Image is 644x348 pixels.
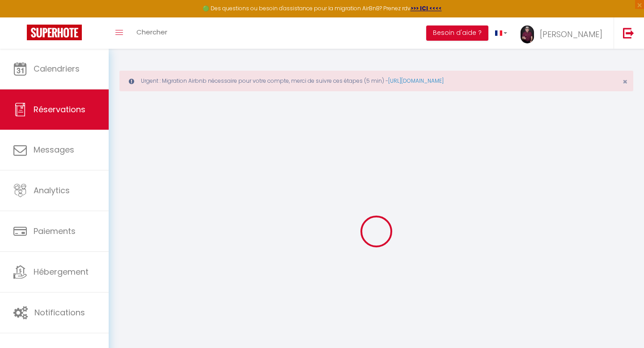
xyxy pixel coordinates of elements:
span: Calendriers [34,63,80,74]
span: Paiements [34,225,76,237]
span: Réservations [34,104,85,115]
div: Urgent : Migration Airbnb nécessaire pour votre compte, merci de suivre ces étapes (5 min) - [119,71,633,91]
a: >>> ICI <<<< [411,4,442,12]
span: [PERSON_NAME] [540,29,602,40]
span: Notifications [34,307,85,318]
button: Close [623,78,627,86]
img: ... [521,25,534,43]
a: [URL][DOMAIN_NAME] [388,77,444,85]
a: Chercher [130,17,174,49]
img: logout [623,27,634,38]
span: Analytics [34,185,70,196]
span: Messages [34,144,74,155]
span: Hébergement [34,266,89,277]
span: Chercher [136,27,167,37]
button: Besoin d'aide ? [426,25,488,41]
a: ... [PERSON_NAME] [514,17,614,49]
span: × [623,76,627,87]
img: Super Booking [27,25,82,40]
